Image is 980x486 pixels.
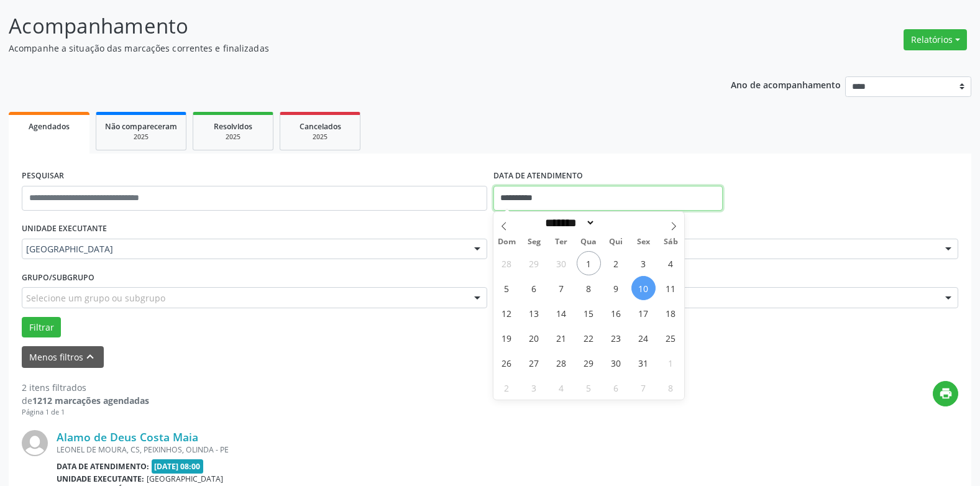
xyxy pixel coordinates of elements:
label: PESQUISAR [22,167,64,186]
span: Novembro 8, 2025 [659,375,683,400]
span: Outubro 27, 2025 [522,351,546,375]
span: Outubro 17, 2025 [631,301,656,325]
span: Outubro 14, 2025 [549,301,574,325]
div: 2 itens filtrados [22,381,149,394]
b: Data de atendimento: [57,461,149,472]
span: Agendados [29,121,70,132]
span: Outubro 19, 2025 [495,326,519,350]
button: Relatórios [904,29,967,50]
span: Setembro 29, 2025 [522,251,546,275]
span: Novembro 2, 2025 [495,375,519,400]
span: Outubro 25, 2025 [659,326,683,350]
span: [GEOGRAPHIC_DATA] [26,243,462,255]
span: Dom [493,238,521,246]
p: Acompanhe a situação das marcações correntes e finalizadas [9,42,682,55]
span: Outubro 6, 2025 [522,276,546,300]
span: Outubro 24, 2025 [631,326,656,350]
span: Outubro 4, 2025 [659,251,683,275]
p: Acompanhamento [9,11,682,42]
span: Outubro 21, 2025 [549,326,574,350]
span: Outubro 22, 2025 [577,326,601,350]
span: Qua [575,238,602,246]
div: 2025 [105,132,177,142]
span: Outubro 20, 2025 [522,326,546,350]
span: Outubro 9, 2025 [604,276,628,300]
span: Qui [602,238,630,246]
span: Novembro 7, 2025 [631,375,656,400]
select: Month [541,216,596,229]
span: Outubro 23, 2025 [604,326,628,350]
span: [GEOGRAPHIC_DATA] [147,474,223,484]
div: Página 1 de 1 [22,407,149,418]
span: Outubro 10, 2025 [631,276,656,300]
span: Outubro 30, 2025 [604,351,628,375]
span: Sex [630,238,657,246]
label: Grupo/Subgrupo [22,268,94,287]
span: Novembro 5, 2025 [577,375,601,400]
span: Outubro 8, 2025 [577,276,601,300]
span: Outubro 31, 2025 [631,351,656,375]
span: Outubro 18, 2025 [659,301,683,325]
span: Outubro 3, 2025 [631,251,656,275]
strong: 1212 marcações agendadas [32,395,149,406]
span: Outubro 5, 2025 [495,276,519,300]
img: img [22,430,48,456]
button: print [933,381,958,406]
span: Resolvidos [214,121,252,132]
span: Novembro 6, 2025 [604,375,628,400]
span: Outubro 2, 2025 [604,251,628,275]
b: Unidade executante: [57,474,144,484]
span: Cancelados [300,121,341,132]
label: DATA DE ATENDIMENTO [493,167,583,186]
span: Setembro 30, 2025 [549,251,574,275]
span: [DATE] 08:00 [152,459,204,474]
span: Novembro 3, 2025 [522,375,546,400]
span: Outubro 26, 2025 [495,351,519,375]
span: Todos os profissionais [498,243,933,255]
span: Outubro 13, 2025 [522,301,546,325]
span: Outubro 16, 2025 [604,301,628,325]
span: Outubro 11, 2025 [659,276,683,300]
button: Menos filtroskeyboard_arrow_up [22,346,104,368]
span: Outubro 29, 2025 [577,351,601,375]
p: Ano de acompanhamento [731,76,841,92]
span: Não compareceram [105,121,177,132]
i: keyboard_arrow_up [83,350,97,364]
span: Outubro 15, 2025 [577,301,601,325]
span: Outubro 28, 2025 [549,351,574,375]
div: 2025 [202,132,264,142]
span: Outubro 12, 2025 [495,301,519,325]
span: Ter [547,238,575,246]
a: Alamo de Deus Costa Maia [57,430,198,444]
span: Sáb [657,238,684,246]
input: Year [595,216,636,229]
label: UNIDADE EXECUTANTE [22,219,107,239]
div: 2025 [289,132,351,142]
span: Novembro 1, 2025 [659,351,683,375]
span: Selecione um grupo ou subgrupo [26,291,165,305]
i: print [939,387,953,400]
div: LEONEL DE MOURA, CS, PEIXINHOS, OLINDA - PE [57,444,772,455]
span: Setembro 28, 2025 [495,251,519,275]
span: Novembro 4, 2025 [549,375,574,400]
span: Seg [520,238,547,246]
span: Outubro 7, 2025 [549,276,574,300]
span: Outubro 1, 2025 [577,251,601,275]
div: de [22,394,149,407]
button: Filtrar [22,317,61,338]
